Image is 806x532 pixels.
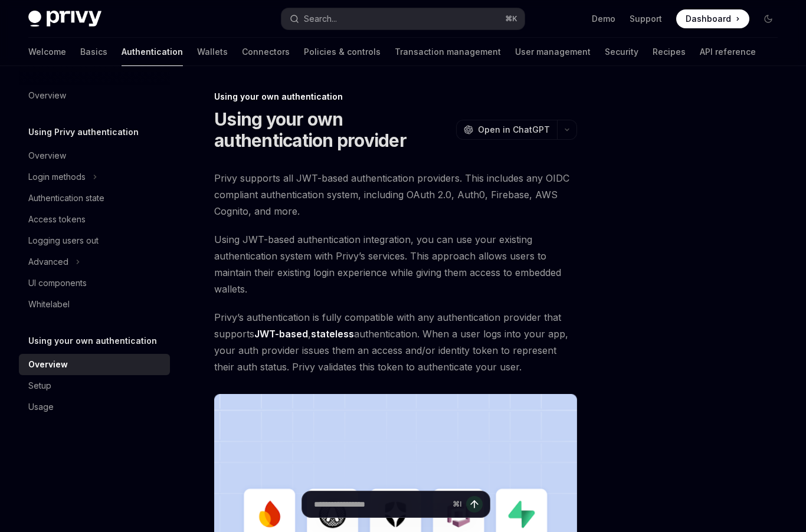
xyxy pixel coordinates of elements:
[456,120,557,140] button: Open in ChatGPT
[281,8,525,29] button: Open search
[197,38,228,66] a: Wallets
[28,38,66,66] a: Welcome
[28,149,66,163] div: Overview
[28,234,99,248] div: Logging users out
[676,9,749,28] a: Dashboard
[19,272,170,294] a: UI components
[515,38,591,66] a: User management
[466,496,483,513] button: Send message
[605,38,638,66] a: Security
[28,11,101,27] img: dark logo
[28,212,86,226] div: Access tokens
[214,231,577,297] span: Using JWT-based authentication integration, you can use your existing authentication system with ...
[700,38,756,66] a: API reference
[311,328,354,340] a: stateless
[19,209,170,230] a: Access tokens
[19,188,170,209] a: Authentication state
[304,38,381,66] a: Policies & controls
[314,491,448,517] input: Ask a question...
[28,297,70,311] div: Whitelabel
[28,125,139,139] h5: Using Privy authentication
[214,170,577,219] span: Privy supports all JWT-based authentication providers. This includes any OIDC compliant authentic...
[214,309,577,375] span: Privy’s authentication is fully compatible with any authentication provider that supports , authe...
[630,13,662,25] a: Support
[254,328,308,340] a: JWT-based
[28,170,86,184] div: Login methods
[592,13,615,25] a: Demo
[214,91,577,103] div: Using your own authentication
[80,38,107,66] a: Basics
[28,88,66,103] div: Overview
[19,251,170,272] button: Toggle Advanced section
[19,166,170,188] button: Toggle Login methods section
[478,124,550,136] span: Open in ChatGPT
[19,230,170,251] a: Logging users out
[395,38,501,66] a: Transaction management
[19,85,170,106] a: Overview
[122,38,183,66] a: Authentication
[759,9,778,28] button: Toggle dark mode
[28,400,54,414] div: Usage
[19,354,170,375] a: Overview
[19,294,170,315] a: Whitelabel
[304,12,337,26] div: Search...
[28,255,68,269] div: Advanced
[19,375,170,396] a: Setup
[28,379,51,393] div: Setup
[653,38,686,66] a: Recipes
[28,357,68,372] div: Overview
[28,191,104,205] div: Authentication state
[686,13,731,25] span: Dashboard
[214,109,451,151] h1: Using your own authentication provider
[242,38,290,66] a: Connectors
[19,145,170,166] a: Overview
[505,14,517,24] span: ⌘ K
[19,396,170,418] a: Usage
[28,276,87,290] div: UI components
[28,334,157,348] h5: Using your own authentication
